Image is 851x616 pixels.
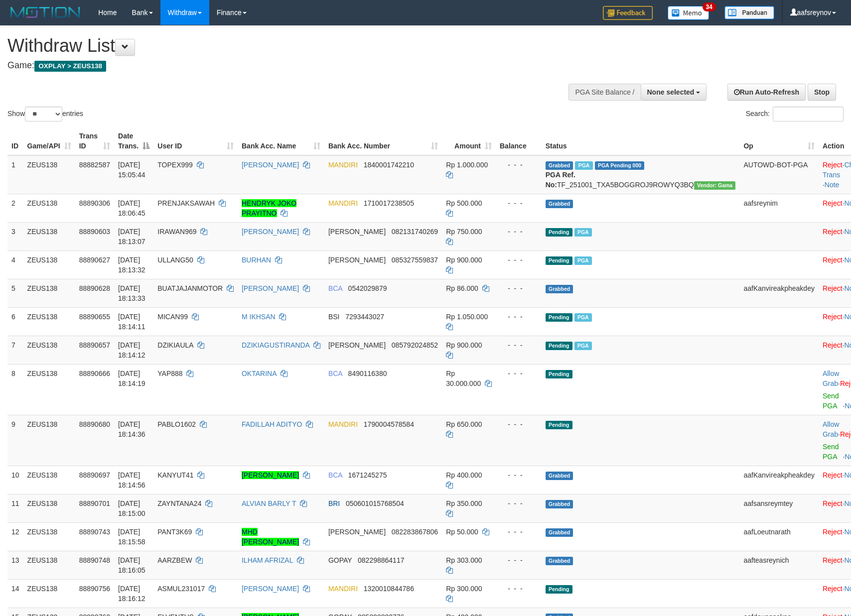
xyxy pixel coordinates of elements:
span: [DATE] 18:14:11 [118,313,145,331]
span: [DATE] 18:15:00 [118,499,145,517]
span: Copy 082283867806 to clipboard [392,528,438,536]
td: ZEUS138 [23,155,75,194]
span: Rp 1.000.000 [446,161,488,169]
span: Copy 1790004578584 to clipboard [364,420,414,428]
span: Rp 400.000 [446,471,482,479]
span: ZAYNTANA24 [157,499,201,507]
span: Grabbed [546,161,573,170]
a: BURHAN [242,256,271,264]
span: [DATE] 18:14:19 [118,370,145,387]
a: Reject [823,228,843,236]
span: [PERSON_NAME] [328,228,386,236]
span: [DATE] 18:06:45 [118,199,145,217]
span: Grabbed [546,557,573,565]
a: MHD [PERSON_NAME] [242,528,299,546]
span: 34 [703,2,716,11]
td: 3 [7,222,23,250]
span: [DATE] 18:16:05 [118,556,145,574]
td: 10 [7,466,23,494]
span: 88890657 [79,341,110,349]
img: Feedback.jpg [603,6,653,20]
div: - - - [500,584,538,594]
div: - - - [500,527,538,537]
div: - - - [500,340,538,350]
img: Button%20Memo.svg [668,6,709,20]
span: 88890655 [79,313,110,321]
input: Search: [773,107,844,122]
span: Rp 300.000 [446,585,482,593]
select: Showentries [25,107,62,122]
td: ZEUS138 [23,522,75,551]
span: Copy 0542029879 to clipboard [348,284,387,292]
span: Grabbed [546,200,573,208]
span: Copy 1840001742210 to clipboard [364,161,414,169]
a: Reject [823,284,843,292]
td: TF_251001_TXA5BOGGROJ9ROWYQ3BQ [542,155,740,194]
span: [PERSON_NAME] [328,528,386,536]
a: Send PGA [823,392,839,410]
span: Rp 86.000 [446,284,478,292]
span: Rp 30.000.000 [446,370,481,387]
span: Pending [546,313,572,322]
a: Allow Grab [823,370,839,387]
span: Pending [546,342,572,350]
th: Game/API: activate to sort column ascending [23,127,75,155]
span: Pending [546,228,572,237]
span: PGA Pending [595,161,645,170]
span: BUATJAJANMOTOR [157,284,223,292]
span: 88890680 [79,420,110,428]
span: BCA [328,284,342,292]
span: DZIKIAULA [157,341,193,349]
div: - - - [500,498,538,508]
a: ALVIAN BARLY T [242,499,296,507]
span: Copy 1320010844786 to clipboard [364,585,414,593]
span: [DATE] 18:13:33 [118,284,145,302]
span: Copy 8490116380 to clipboard [348,370,387,377]
a: [PERSON_NAME] [242,228,299,236]
span: Pending [546,256,572,265]
img: panduan.png [724,6,774,19]
span: 88890748 [79,556,110,564]
span: Grabbed [546,472,573,480]
span: 88890666 [79,370,110,377]
span: Copy 085327559837 to clipboard [392,256,438,264]
span: Copy 050601015768504 to clipboard [346,499,404,507]
span: Copy 082298864117 to clipboard [358,556,404,564]
td: aafLoeutnarath [739,522,818,551]
span: BCA [328,370,342,377]
a: Send PGA [823,443,839,461]
td: ZEUS138 [23,307,75,336]
td: ZEUS138 [23,336,75,364]
button: None selected [641,84,707,101]
div: - - - [500,227,538,237]
td: 8 [7,364,23,415]
td: 14 [7,579,23,608]
td: 7 [7,336,23,364]
a: [PERSON_NAME] [242,471,299,479]
span: [DATE] 18:14:56 [118,471,145,489]
span: Marked by aafsolysreylen [574,313,592,322]
a: Reject [823,161,843,169]
a: M IKHSAN [242,313,276,321]
span: Marked by aafnoeunsreypich [575,161,592,170]
span: 88890697 [79,471,110,479]
span: BCA [328,471,342,479]
a: Reject [823,499,843,507]
span: Rp 50.000 [446,528,478,536]
span: PABLO1602 [157,420,196,428]
th: User ID: activate to sort column ascending [153,127,238,155]
div: - - - [500,369,538,378]
span: Marked by aafanarl [574,256,592,265]
td: ZEUS138 [23,551,75,579]
span: Marked by aafanarl [574,342,592,350]
th: ID [7,127,23,155]
span: Rp 900.000 [446,341,482,349]
a: OKTARINA [242,370,277,377]
div: - - - [500,255,538,265]
label: Search: [746,107,844,122]
div: - - - [500,470,538,480]
td: ZEUS138 [23,364,75,415]
span: Grabbed [546,285,573,293]
span: [DATE] 15:05:44 [118,161,145,179]
h4: Game: [7,61,558,71]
